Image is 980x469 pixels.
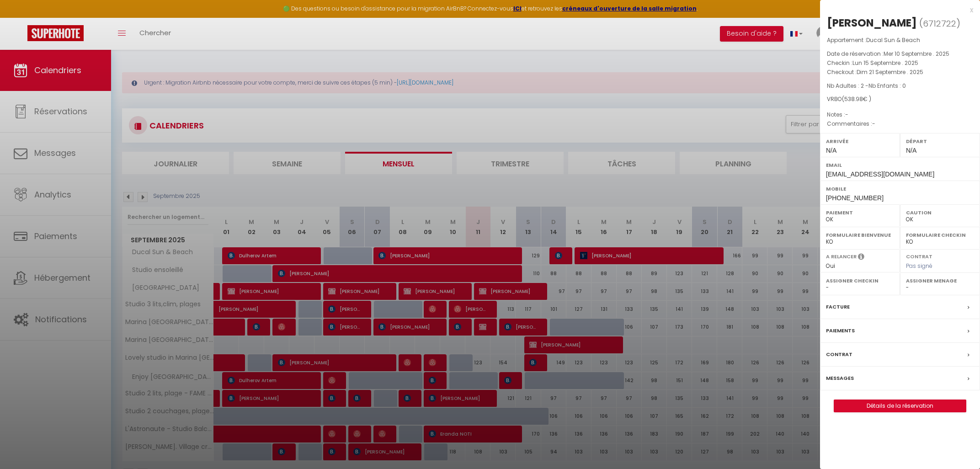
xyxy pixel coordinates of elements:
i: Sélectionner OUI si vous souhaiter envoyer les séquences de messages post-checkout [858,253,864,263]
label: Facture [826,302,850,312]
label: Messages [826,373,854,383]
span: Nb Enfants : 0 [868,82,906,90]
div: [PERSON_NAME] [827,16,917,30]
label: Départ [906,137,974,146]
span: Ducal Sun & Beach [866,36,920,44]
a: Détails de la réservation [834,400,966,412]
label: A relancer [826,253,857,261]
span: - [872,120,875,128]
label: Contrat [906,253,932,259]
p: Notes : [827,110,973,119]
span: Dim 21 Septembre . 2025 [857,68,923,76]
label: Email [826,160,974,170]
p: Commentaires : [827,119,973,128]
span: N/A [906,147,916,154]
span: [EMAIL_ADDRESS][DOMAIN_NAME] [826,171,934,178]
label: Caution [906,208,974,217]
span: [PHONE_NUMBER] [826,194,884,202]
label: Mobile [826,184,974,193]
span: Mer 10 Septembre . 2025 [884,50,949,58]
span: Nb Adultes : 2 - [827,82,906,90]
p: Checkin : [827,59,973,68]
span: ( € ) [842,95,871,103]
label: Formulaire Checkin [906,230,974,240]
p: Date de réservation : [827,49,973,59]
label: Assigner Checkin [826,276,894,285]
label: Assigner Menage [906,276,974,285]
span: - [845,111,848,118]
span: 538.98 [844,95,863,103]
div: x [820,5,973,16]
label: Formulaire Bienvenue [826,230,894,240]
span: N/A [826,147,836,154]
label: Arrivée [826,137,894,146]
span: Lun 15 Septembre . 2025 [852,59,918,67]
button: Détails de la réservation [834,400,966,412]
label: Paiement [826,208,894,217]
p: Appartement : [827,36,973,45]
span: 6712722 [923,18,956,29]
label: Paiements [826,326,855,336]
span: ( ) [919,17,960,30]
button: Ouvrir le widget de chat LiveChat [7,4,35,31]
p: Checkout : [827,68,973,77]
span: Pas signé [906,262,932,270]
label: Contrat [826,350,852,359]
div: VRBO [827,95,973,104]
iframe: Chat [941,428,973,462]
